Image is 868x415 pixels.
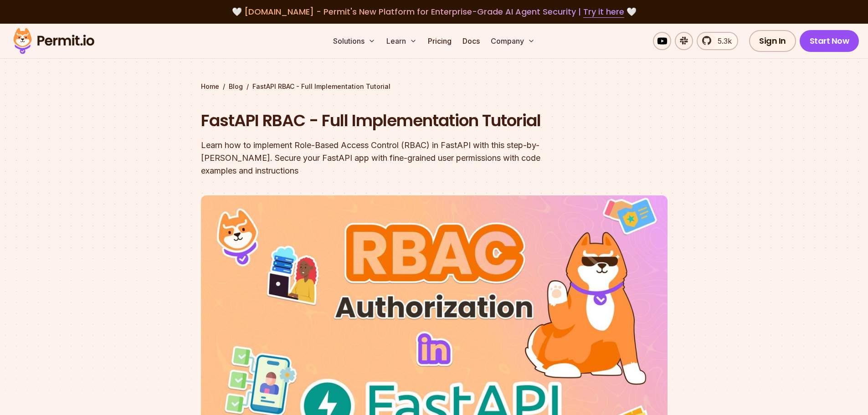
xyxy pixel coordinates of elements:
a: Pricing [424,32,455,50]
div: Learn how to implement Role-Based Access Control (RBAC) in FastAPI with this step-by-[PERSON_NAME... [201,139,551,177]
span: [DOMAIN_NAME] - Permit's New Platform for Enterprise-Grade AI Agent Security | [244,6,624,17]
button: Solutions [329,32,379,50]
div: / / [201,82,668,91]
span: 5.3k [712,36,732,46]
div: 🤍 🤍 [22,5,846,18]
a: 5.3k [697,32,738,50]
a: Sign In [749,30,796,52]
button: Company [487,32,539,50]
button: Learn [383,32,421,50]
a: Blog [229,82,243,91]
h1: FastAPI RBAC - Full Implementation Tutorial [201,109,551,132]
a: Try it here [583,6,624,18]
a: Home [201,82,219,91]
a: Start Now [800,30,859,52]
img: Permit logo [9,26,98,56]
a: Docs [459,32,483,50]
